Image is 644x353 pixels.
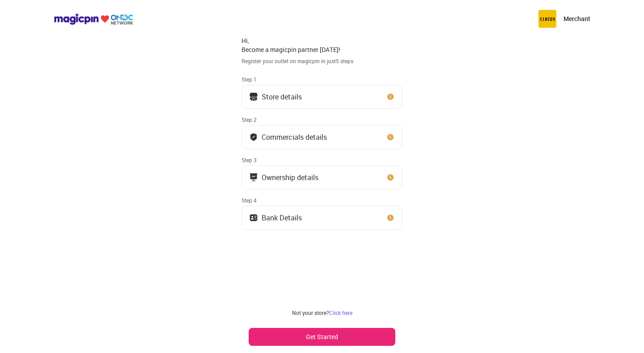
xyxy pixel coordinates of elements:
[262,175,318,180] div: Ownership details
[262,95,302,99] div: Store details
[241,197,402,204] div: Step 4
[241,165,402,189] button: Ownership details
[329,309,352,316] a: Click here
[563,14,590,23] p: Merchant
[241,116,402,123] div: Step 2
[241,36,402,54] div: Hi, Become a magicpin partner [DATE]!
[249,213,258,222] img: ownership_icon.37569ceb.svg
[386,213,395,222] img: clock_icon_new.67dbf243.svg
[386,133,395,142] img: clock_icon_new.67dbf243.svg
[249,133,258,142] img: bank_details_tick.fdc3558c.svg
[241,57,402,65] div: Register your outlet on magicpin in just 5 steps
[241,156,402,164] div: Step 3
[241,76,402,83] div: Step 1
[262,135,327,139] div: Commercials details
[386,173,395,182] img: clock_icon_new.67dbf243.svg
[292,309,329,316] span: Not your store?
[241,125,402,149] button: Commercials details
[386,92,395,101] img: clock_icon_new.67dbf243.svg
[538,10,556,28] img: circus.b677b59b.png
[262,215,302,220] div: Bank Details
[241,206,402,230] button: Bank Details
[54,13,133,25] img: ondc-logo-new-small.8a59708e.svg
[249,92,258,101] img: storeIcon.9b1f7264.svg
[249,173,258,182] img: commercials_icon.983f7837.svg
[241,85,402,109] button: Store details
[249,328,395,346] button: Get Started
